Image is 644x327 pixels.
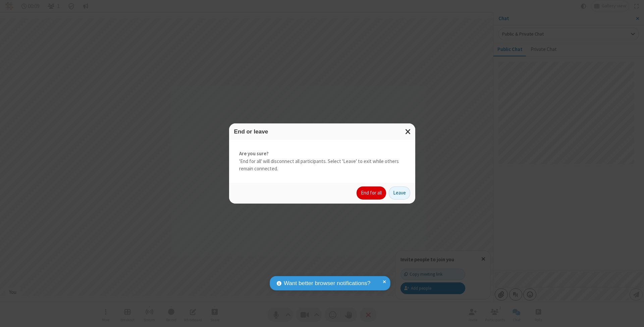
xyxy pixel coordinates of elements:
[401,123,415,140] button: Close modal
[284,279,370,288] span: Want better browser notifications?
[239,150,405,158] strong: Are you sure?
[357,186,386,200] button: End for all
[389,186,410,200] button: Leave
[234,128,410,135] h3: End or leave
[229,140,415,183] div: 'End for all' will disconnect all participants. Select 'Leave' to exit while others remain connec...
